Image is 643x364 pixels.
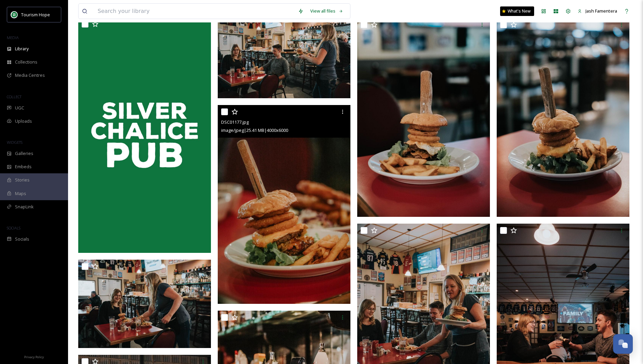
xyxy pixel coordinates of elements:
[7,140,22,145] span: WIDGETS
[7,35,19,40] span: MEDIA
[15,105,24,111] span: UGC
[15,72,45,79] span: Media Centres
[221,127,288,133] span: image/jpeg | 25.41 MB | 4000 x 6000
[24,352,44,361] a: Privacy Policy
[15,204,34,210] span: SnapLink
[78,17,211,253] img: HCC_Jul18.jpg
[613,334,633,354] button: Open Chat
[357,18,490,217] img: WY_05211.jpg
[307,4,347,18] a: View all files
[218,10,350,98] img: WY_05156.jpg
[15,59,37,65] span: Collections
[24,355,44,359] span: Privacy Policy
[7,225,20,230] span: SOCIALS
[11,11,18,18] img: logo.png
[15,163,32,170] span: Embeds
[15,177,30,183] span: Stories
[500,6,534,16] a: What's New
[94,4,295,19] input: Search your library
[497,18,629,217] img: WY_05201.jpg
[221,119,249,125] span: DSC01177.jpg
[218,105,350,304] img: DSC01177.jpg
[574,4,621,18] a: Jash Famentera
[7,94,21,99] span: COLLECT
[78,260,211,348] img: WY_05166.jpg
[15,190,26,197] span: Maps
[21,12,50,18] span: Tourism Hope
[15,150,33,157] span: Galleries
[15,46,29,52] span: Library
[15,236,29,242] span: Socials
[15,118,32,124] span: Uploads
[586,8,617,14] span: Jash Famentera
